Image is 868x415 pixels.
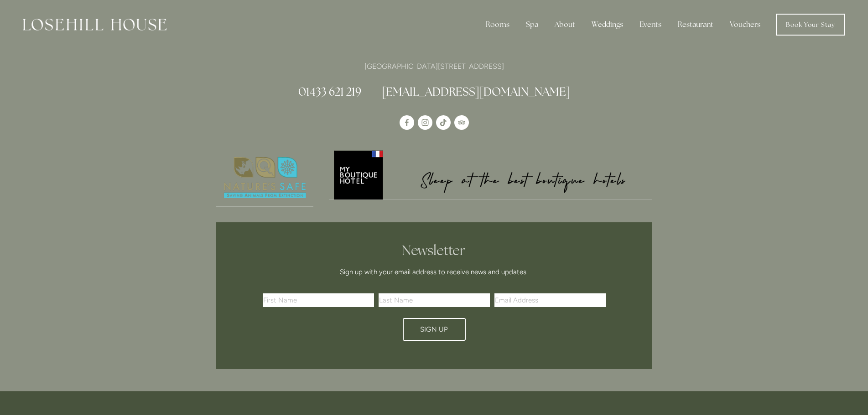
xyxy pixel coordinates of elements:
span: Sign Up [420,325,448,333]
div: Spa [519,15,546,34]
a: Book Your Stay [776,14,845,36]
p: [GEOGRAPHIC_DATA][STREET_ADDRESS] [216,60,652,72]
a: My Boutique Hotel - Logo [329,149,652,200]
input: Last Name [379,293,490,307]
p: Sign up with your email address to receive news and updates. [266,266,603,277]
a: Losehill House Hotel & Spa [400,115,414,130]
a: Vouchers [722,15,768,34]
button: Sign Up [403,318,466,341]
div: About [547,15,582,34]
h2: Newsletter [266,242,603,259]
a: TikTok [436,115,451,130]
div: Weddings [584,15,630,34]
a: [EMAIL_ADDRESS][DOMAIN_NAME] [382,84,570,99]
img: Losehill House [23,19,166,31]
input: Email Address [494,293,606,307]
div: Events [632,15,669,34]
a: 01433 621 219 [298,84,361,99]
img: My Boutique Hotel - Logo [329,149,652,200]
a: TripAdvisor [454,115,469,130]
img: Nature's Safe - Logo [216,149,314,206]
a: Instagram [418,115,432,130]
div: Restaurant [670,15,721,34]
div: Rooms [478,15,517,34]
input: First Name [263,293,374,307]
